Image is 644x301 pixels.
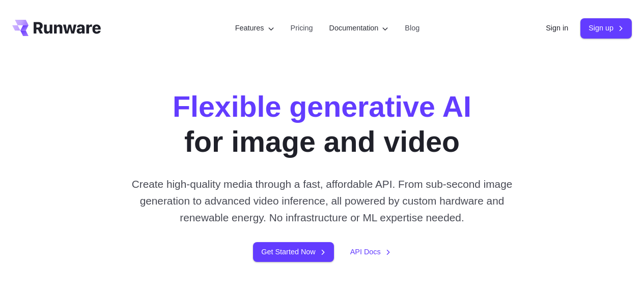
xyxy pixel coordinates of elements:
a: Sign up [580,18,632,38]
a: API Docs [350,246,391,258]
a: Get Started Now [253,242,333,262]
a: Pricing [291,22,313,34]
a: Go to / [12,20,101,36]
label: Features [235,22,274,34]
h1: for image and video [173,89,471,159]
label: Documentation [329,22,389,34]
strong: Flexible generative AI [173,90,471,123]
p: Create high-quality media through a fast, affordable API. From sub-second image generation to adv... [124,176,520,226]
a: Sign in [546,22,568,34]
a: Blog [405,22,419,34]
